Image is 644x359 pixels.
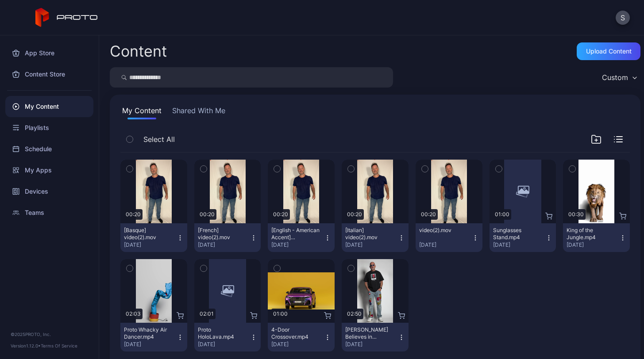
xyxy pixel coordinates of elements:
div: [DATE] [198,241,251,248]
button: [Italian] video(2).mov[DATE] [342,223,409,252]
a: My Apps [5,160,93,181]
div: 4-Door Crossover.mp4 [271,326,320,340]
div: Proto Whacky Air Dancer.mp4 [124,326,173,340]
div: [DATE] [124,241,177,248]
div: [DATE] [419,241,472,248]
div: video(2).mov [419,227,468,234]
button: Shared With Me [170,105,227,119]
div: King of the Jungle.mp4 [567,227,615,241]
a: Terms Of Service [41,343,77,348]
a: My Content [5,96,93,117]
div: Upload Content [586,48,632,55]
a: App Store [5,42,93,64]
span: Select All [143,134,175,145]
button: My Content [120,105,163,119]
button: [English - American Accent] video(2).mov[DATE] [268,223,335,252]
div: Custom [602,73,628,82]
div: [French] video(2).mov [198,227,247,241]
button: Custom [598,67,640,88]
button: Upload Content [577,42,640,60]
span: Version 1.12.0 • [11,343,41,348]
div: [DATE] [124,341,177,348]
a: Content Store [5,64,93,85]
div: Proto HoloLava.mp4 [198,326,247,340]
a: Devices [5,181,93,202]
button: [PERSON_NAME] Believes in Proto.mp4[DATE] [342,323,409,351]
button: Sunglasses Stand.mp4[DATE] [490,223,556,252]
a: Schedule [5,138,93,160]
div: [DATE] [493,241,546,248]
div: [DATE] [198,341,251,348]
button: Proto HoloLava.mp4[DATE] [194,323,261,351]
button: 4-Door Crossover.mp4[DATE] [268,323,335,351]
div: Sunglasses Stand.mp4 [493,227,542,241]
button: Proto Whacky Air Dancer.mp4[DATE] [120,323,187,351]
div: [Italian] video(2).mov [345,227,394,241]
div: Content [110,44,167,59]
button: [French] video(2).mov[DATE] [194,223,261,252]
button: video(2).mov[DATE] [416,223,482,252]
button: King of the Jungle.mp4[DATE] [563,223,630,252]
div: [DATE] [271,241,324,248]
a: Teams [5,202,93,223]
div: [DATE] [345,241,398,248]
div: [DATE] [345,341,398,348]
div: © 2025 PROTO, Inc. [11,331,88,338]
div: [English - American Accent] video(2).mov [271,227,320,241]
div: Howie Mandel Believes in Proto.mp4 [345,326,394,340]
a: Playlists [5,117,93,138]
button: S [616,11,630,25]
button: [Basque] video(2).mov[DATE] [120,223,187,252]
div: [Basque] video(2).mov [124,227,173,241]
div: [DATE] [567,241,619,248]
div: [DATE] [271,341,324,348]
